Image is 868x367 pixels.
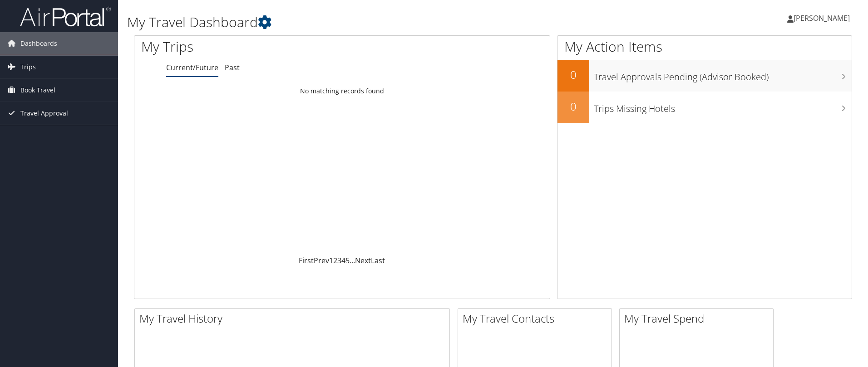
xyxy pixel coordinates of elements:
a: 1 [329,256,333,266]
img: airportal-logo.png [20,6,111,27]
span: Dashboards [20,32,57,55]
a: 0Trips Missing Hotels [557,92,852,123]
h2: My Travel Contacts [463,311,612,326]
span: Book Travel [20,79,55,101]
a: 4 [341,256,345,266]
h2: 0 [557,99,589,114]
span: [PERSON_NAME] [794,13,850,23]
span: Travel Approval [20,102,68,125]
a: 2 [333,256,337,266]
a: Next [355,256,371,266]
h2: My Travel History [139,311,449,326]
h3: Trips Missing Hotels [594,98,852,115]
span: Trips [20,56,36,78]
span: … [350,256,355,266]
h3: Travel Approvals Pending (Advisor Booked) [594,66,852,83]
h1: My Travel Dashboard [127,13,615,32]
h1: My Trips [141,37,370,56]
a: Past [225,63,240,72]
a: [PERSON_NAME] [787,5,859,32]
td: No matching records found [134,83,550,99]
a: Current/Future [166,63,218,72]
h1: My Action Items [557,37,852,56]
a: Prev [314,256,329,266]
a: 5 [345,256,350,266]
a: 3 [337,256,341,266]
h2: 0 [557,67,589,82]
a: Last [371,256,385,266]
a: First [299,256,314,266]
h2: My Travel Spend [624,311,773,326]
a: 0Travel Approvals Pending (Advisor Booked) [557,60,852,92]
